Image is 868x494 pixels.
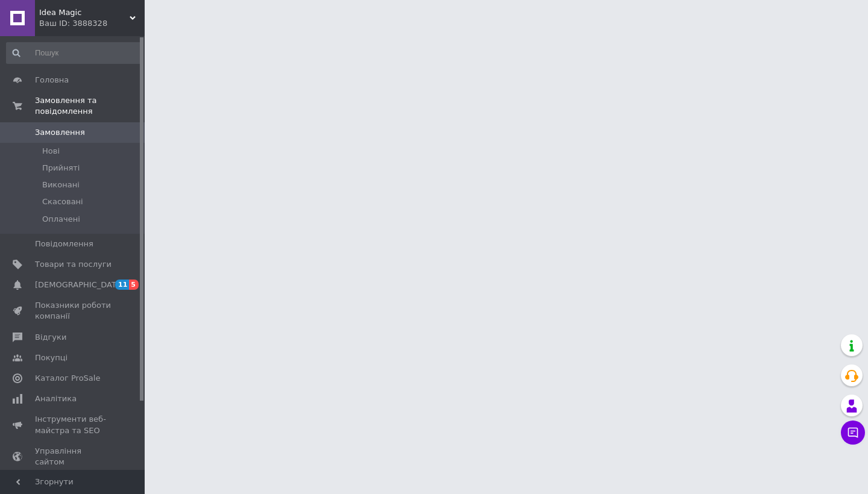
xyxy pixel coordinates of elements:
[35,393,77,404] span: Аналітика
[42,196,83,207] span: Скасовані
[35,259,112,270] span: Товари та послуги
[841,421,865,445] button: Чат з покупцем
[35,332,66,343] span: Відгуки
[35,352,68,363] span: Покупці
[42,163,80,174] span: Прийняті
[35,280,124,290] span: [DEMOGRAPHIC_DATA]
[42,180,80,190] span: Виконані
[35,239,93,249] span: Повідомлення
[35,373,100,384] span: Каталог ProSale
[35,300,112,322] span: Показники роботи компанії
[42,146,60,157] span: Нові
[42,214,80,225] span: Оплачені
[35,127,85,138] span: Замовлення
[35,75,69,86] span: Головна
[35,95,145,117] span: Замовлення та повідомлення
[115,280,129,290] span: 11
[39,18,145,29] div: Ваш ID: 3888328
[35,446,112,467] span: Управління сайтом
[6,42,142,64] input: Пошук
[35,414,112,436] span: Інструменти веб-майстра та SEO
[39,7,130,18] span: Idea Magic
[129,280,139,290] span: 5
